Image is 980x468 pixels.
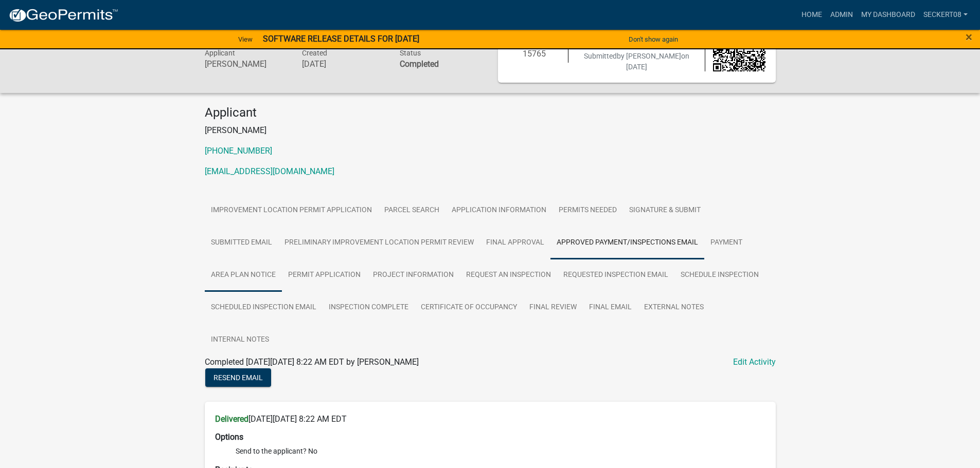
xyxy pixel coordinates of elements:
a: Payment [704,227,749,259]
a: Permit Application [282,259,367,292]
a: Improvement Location Permit Application [205,194,378,227]
strong: SOFTWARE RELEASE DETAILS FOR [DATE] [263,34,419,44]
span: Status [400,49,421,57]
span: Submitted on [DATE] [584,52,689,71]
a: View [234,31,257,48]
span: × [966,30,972,44]
a: External Notes [638,291,710,324]
span: by [PERSON_NAME] [617,52,681,60]
a: Edit Activity [733,356,776,368]
a: Certificate of Occupancy [415,291,523,324]
button: Don't show again [625,31,682,48]
a: Permits Needed [553,194,623,227]
span: Created [302,49,327,57]
a: Scheduled Inspection Email [205,291,323,324]
strong: Options [215,432,243,442]
button: Resend Email [205,368,271,387]
a: Signature & Submit [623,194,707,227]
a: Submitted Email [205,227,278,259]
a: Project Information [367,259,460,292]
a: Approved Payment/Inspections Email [550,227,704,259]
a: Home [797,5,826,25]
strong: Completed [400,59,439,69]
a: [EMAIL_ADDRESS][DOMAIN_NAME] [205,166,334,176]
strong: Delivered [215,414,248,424]
a: seckert08 [919,5,972,25]
li: Send to the applicant? No [236,446,765,457]
h6: [DATE][DATE] 8:22 AM EDT [215,414,765,424]
a: [PHONE_NUMBER] [205,146,272,156]
h6: [PERSON_NAME] [205,59,287,69]
a: Final Approval [480,227,550,259]
p: [PERSON_NAME] [205,124,776,137]
a: Inspection Complete [323,291,415,324]
a: Parcel search [378,194,446,227]
a: Application Information [446,194,553,227]
a: Final Email [583,291,638,324]
span: Applicant [205,49,235,57]
a: Admin [826,5,857,25]
a: Preliminary Improvement Location Permit Review [278,227,480,259]
span: Resend Email [213,373,263,381]
a: Final Review [523,291,583,324]
h4: Applicant [205,105,776,120]
a: Requested Inspection Email [557,259,674,292]
h6: [DATE] [302,59,384,69]
a: Internal Notes [205,324,275,357]
button: Close [966,31,972,43]
span: Completed [DATE][DATE] 8:22 AM EDT by [PERSON_NAME] [205,357,419,367]
a: Request an Inspection [460,259,557,292]
a: Area Plan Notice [205,259,282,292]
a: My Dashboard [857,5,919,25]
a: Schedule Inspection [674,259,765,292]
